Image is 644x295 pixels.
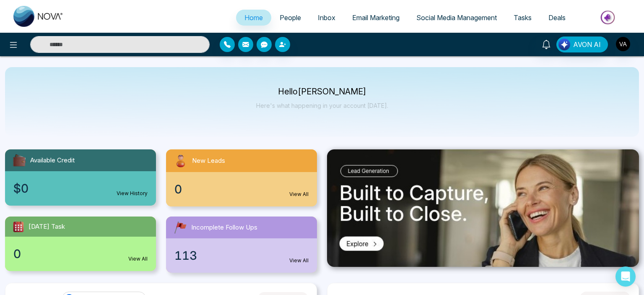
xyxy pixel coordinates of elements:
[327,149,639,267] img: .
[615,266,636,287] div: Open Intercom Messenger
[174,180,182,198] span: 0
[30,156,75,165] span: Available Credit
[540,10,574,26] a: Deals
[192,156,225,166] span: New Leads
[548,13,566,22] span: Deals
[309,10,344,26] a: Inbox
[13,245,21,263] span: 0
[573,39,601,50] span: AVON AI
[128,255,148,263] a: View All
[271,10,309,26] a: People
[578,8,639,27] img: Market-place.gif
[416,13,497,22] span: Social Media Management
[408,10,505,26] a: Social Media Management
[556,37,608,52] button: AVON AI
[29,222,65,232] span: [DATE] Task
[256,88,388,95] p: Hello [PERSON_NAME]
[161,149,322,206] a: New Leads0View All
[12,153,27,168] img: availableCredit.svg
[13,6,64,27] img: Nova CRM Logo
[236,10,271,26] a: Home
[256,102,388,109] p: Here's what happening in your account [DATE].
[174,247,197,264] span: 113
[12,220,25,233] img: todayTask.svg
[505,10,540,26] a: Tasks
[318,13,335,22] span: Inbox
[558,39,570,50] img: Lead Flow
[344,10,408,26] a: Email Marketing
[13,180,29,197] span: $0
[173,153,189,169] img: newLeads.svg
[352,13,400,22] span: Email Marketing
[616,37,630,51] img: User Avatar
[173,220,188,235] img: followUps.svg
[289,257,309,264] a: View All
[514,13,532,22] span: Tasks
[191,223,257,232] span: Incomplete Follow Ups
[280,13,301,22] span: People
[161,217,322,273] a: Incomplete Follow Ups113View All
[117,190,148,197] a: View History
[244,13,263,22] span: Home
[289,191,309,198] a: View All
